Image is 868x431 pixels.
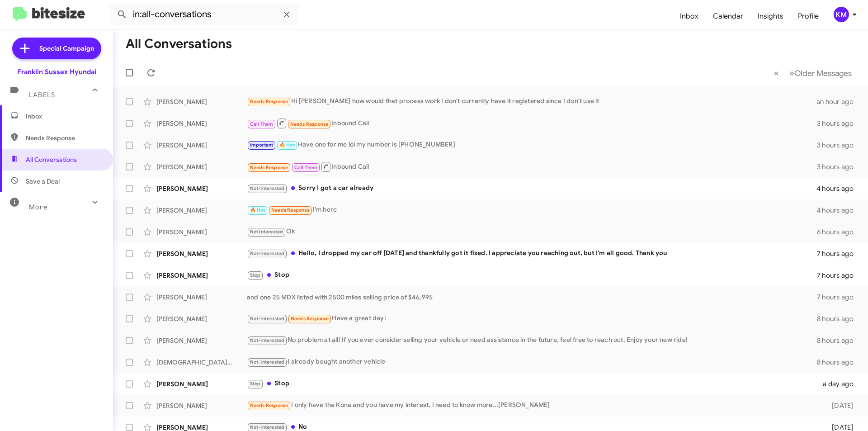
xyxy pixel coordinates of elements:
div: [PERSON_NAME] [156,97,247,106]
span: Save a Deal [26,177,60,186]
div: No problem at all! If you ever consider selling your vehicle or need assistance in the future, fe... [247,335,817,346]
div: KM [834,7,849,22]
span: Not-Interested [250,251,285,256]
div: [PERSON_NAME] [156,293,247,302]
div: [PERSON_NAME] [156,379,247,388]
span: Stop [250,272,261,278]
div: [DATE] [817,401,861,410]
span: Older Messages [794,68,852,78]
span: Important [250,142,274,148]
div: a day ago [817,379,861,388]
span: » [789,67,794,79]
span: Special Campaign [39,44,94,53]
div: 4 hours ago [816,206,861,215]
div: Stop [247,379,817,389]
span: Not-Interested [250,185,285,191]
div: Have a great day! [247,313,817,324]
div: [DEMOGRAPHIC_DATA][PERSON_NAME] [156,358,247,367]
div: Sorry I got a car already [247,183,816,194]
span: More [29,203,47,211]
h1: All Conversations [126,37,232,51]
span: Call Them [250,121,274,127]
div: [PERSON_NAME] [156,206,247,215]
a: Calendar [706,3,750,29]
div: 8 hours ago [817,358,861,367]
button: KM [826,7,858,22]
nav: Page navigation example [769,64,857,82]
span: Needs Response [250,99,288,104]
button: Previous [769,64,784,82]
span: All Conversations [26,155,77,164]
div: 3 hours ago [817,119,861,128]
span: 🔥 Hot [279,142,295,148]
div: Hello, I dropped my car off [DATE] and thankfully got it fixed. I appreciate you reaching out, bu... [247,248,817,259]
div: I only have the Kona and you have my interest, I need to know more...[PERSON_NAME] [247,400,817,411]
button: Next [784,64,857,82]
div: Inbound Call [247,118,817,129]
span: Needs Response [250,165,288,171]
span: Needs Response [291,316,329,322]
div: [PERSON_NAME] [156,184,247,193]
div: an hour ago [816,97,861,106]
div: I'm here [247,205,816,215]
div: 8 hours ago [817,336,861,345]
input: Search [109,4,299,25]
div: Stop [247,270,817,280]
span: Labels [29,91,55,99]
a: Insights [750,3,791,29]
a: Profile [791,3,826,29]
span: Stop [250,381,261,387]
div: Hi [PERSON_NAME] how would that process work I don't currently have it registered since I don't u... [247,96,816,107]
span: Not-Interested [250,424,285,430]
div: [PERSON_NAME] [156,271,247,280]
span: Not-Interested [250,359,285,365]
div: 8 hours ago [817,314,861,323]
span: Call Them [294,165,318,171]
div: and one 25 MDX listed with 2500 miles selling price of $46,995 [247,293,817,302]
div: 7 hours ago [817,249,861,258]
div: 3 hours ago [817,141,861,150]
span: Not Interested [250,229,283,235]
div: 3 hours ago [817,162,861,171]
span: Needs Response [26,133,103,142]
div: 6 hours ago [817,227,861,237]
a: Special Campaign [12,38,101,59]
div: [PERSON_NAME] [156,162,247,171]
div: 7 hours ago [817,271,861,280]
span: Needs Response [250,403,288,408]
a: Inbox [673,3,706,29]
div: 4 hours ago [816,184,861,193]
div: [PERSON_NAME] [156,227,247,237]
div: [PERSON_NAME] [156,401,247,410]
span: Needs Response [271,207,310,213]
div: [PERSON_NAME] [156,249,247,258]
div: Franklin Sussex Hyundai [17,67,96,76]
span: « [774,67,779,79]
div: [PERSON_NAME] [156,314,247,323]
div: Inbound Call [247,161,817,172]
div: [PERSON_NAME] [156,336,247,345]
span: Inbox [26,112,103,121]
div: Have one for me lol my number is [PHONE_NUMBER] [247,140,817,150]
span: Needs Response [290,121,329,127]
div: 7 hours ago [817,293,861,302]
div: I already bought another vehicle [247,357,817,367]
span: Not-Interested [250,337,285,343]
div: [PERSON_NAME] [156,119,247,128]
span: Not-Interested [250,316,285,322]
div: Ok [247,227,817,237]
div: [PERSON_NAME] [156,141,247,150]
span: 🔥 Hot [250,207,265,213]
